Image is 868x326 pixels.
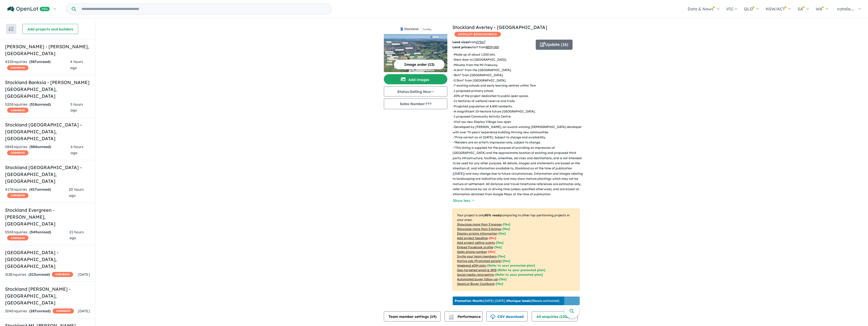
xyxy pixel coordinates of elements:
[453,73,583,78] p: - 3km* from [GEOGRAPHIC_DATA].
[485,213,501,217] b: 85 % ready
[489,236,496,240] span: [ No ]
[453,109,583,114] p: - A magnificent 10-hectare future [GEOGRAPHIC_DATA].
[457,222,502,226] u: Showcase more than 3 images
[453,124,583,135] p: - Developed by [PERSON_NAME], an award-winning [DEMOGRAPHIC_DATA] developer with over 70 years' e...
[453,83,583,88] p: - 7 existing schools and early learning centres within 7km
[502,227,510,231] span: [ Yes ]
[453,52,583,57] p: - Made up of about 1,500 lots.
[453,78,583,83] p: - 5.5km* from [GEOGRAPHIC_DATA].
[29,230,51,234] strong: ( unread)
[452,40,469,44] b: Land sizes
[445,311,483,321] button: Performance
[384,34,447,72] img: Stockland Averley - Nar Nar Goon North
[499,277,507,281] span: [Yes]
[449,314,453,317] img: line-chart.svg
[457,241,495,244] u: Add project selling-points
[9,27,14,31] img: sort.svg
[384,311,441,321] button: Team member settings (19)
[457,254,497,258] u: Invite your team members
[394,59,445,70] button: Image order (13)
[7,65,28,70] span: CASHBACK
[31,102,37,107] span: 518
[453,99,583,104] p: - 11 hectares of wetland reserve and trails.
[5,144,71,156] div: 584 Enquir ies
[5,229,69,241] div: 550 Enquir ies
[457,273,494,276] u: Social media retargeting
[457,245,493,249] u: Embed Facebook profile
[22,24,78,34] button: Add projects and builders
[449,314,481,319] span: Performance
[457,264,486,267] u: Weekend eDM slots
[453,114,583,119] p: - 1 proposed Community Activity Centre.
[69,187,84,198] span: 20 hours ago
[7,108,28,113] span: CASHBACK
[452,40,532,45] p: from
[453,88,583,93] p: - 1 proposed primary school.
[476,40,485,44] u: 275 m
[5,187,69,199] div: 417 Enquir ies
[7,193,28,198] span: CASHBACK
[457,282,495,286] u: OpenLot Buyer Cashback
[496,241,503,244] span: [ Yes ]
[5,207,90,227] h5: Stockland Evergreen - [PERSON_NAME] , [GEOGRAPHIC_DATA]
[457,232,497,235] u: Display pricing information
[506,299,530,303] b: 29 unique leads
[386,26,445,32] img: Stockland Averley - Nar Nar Goon North Logo
[53,308,74,314] span: CASHBACK
[5,121,90,142] h5: Stockland [GEOGRAPHIC_DATA] - [GEOGRAPHIC_DATA] , [GEOGRAPHIC_DATA]
[29,59,51,64] strong: ( unread)
[77,4,330,14] input: Try estate name, suburb, builder or developer
[453,140,583,145] p: - *Renders are an artist's impression only, subject to change.
[490,314,495,319] img: download icon
[457,227,501,231] u: Showcase more than 3 listings
[5,308,74,314] div: 324 Enquir ies
[384,86,447,96] button: Status:Selling Now
[384,24,447,72] a: Stockland Averley - Nar Nar Goon North LogoStockland Averley - Nar Nar Goon North
[5,102,70,114] div: 520 Enquir ies
[30,309,37,313] span: 287
[431,314,435,319] span: 19
[503,222,510,226] span: [ Yes ]
[487,264,535,267] span: [Refer to your promoted plan]
[453,62,583,68] p: - Minutes from the M1 Freeway.
[29,309,51,313] strong: ( unread)
[452,45,532,50] p: start from
[453,119,583,124] p: - Visit our new Display Village now open
[384,74,447,84] button: Add images
[457,259,501,263] u: Native ads (Promoted estate)
[496,282,503,286] span: [Yes]
[30,59,37,64] span: 387
[457,250,487,254] u: Sales phone number
[837,6,855,11] span: natalie....
[455,299,559,303] p: [DATE] - [DATE] - ( 33 leads estimated)
[457,236,488,240] u: Add project headline
[5,43,90,57] h5: [PERSON_NAME] - [PERSON_NAME] , [GEOGRAPHIC_DATA]
[52,272,73,277] span: CASHBACK
[457,277,498,281] u: Automated buyer follow-up
[452,45,471,49] b: Land prices
[28,272,50,277] strong: ( unread)
[457,268,496,272] u: Geo-targeted email & SMS
[5,59,70,71] div: 421 Enquir ies
[453,198,475,204] button: Show less
[498,254,505,258] span: [ Yes ]
[5,164,90,185] h5: Stockland [GEOGRAPHIC_DATA] - [GEOGRAPHIC_DATA] , [GEOGRAPHIC_DATA]
[486,311,528,321] button: CSV download
[453,93,583,99] p: - 20% of the project dedicated to public open space.
[453,135,583,140] p: - *Price correct as at [DATE]. Subject to change and availability.
[70,59,83,70] span: 4 hours ago
[29,102,51,107] strong: ( unread)
[488,250,495,254] span: [ No ]
[536,40,573,50] button: Update (16)
[455,299,483,303] b: Promotion Month:
[5,286,90,306] h5: Stockland [PERSON_NAME] - [GEOGRAPHIC_DATA] , [GEOGRAPHIC_DATA]
[71,144,83,155] span: 6 hours ago
[5,272,73,278] div: 313 Enquir ies
[498,268,545,272] span: [Refer to your promoted plan]
[532,311,578,321] button: All enquiries (1208)
[486,45,499,49] u: $ 329,000
[69,230,84,240] span: 21 hours ago
[70,102,83,113] span: 5 hours ago
[29,144,51,149] strong: ( unread)
[5,249,90,270] h5: [GEOGRAPHIC_DATA] - [GEOGRAPHIC_DATA] , [GEOGRAPHIC_DATA]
